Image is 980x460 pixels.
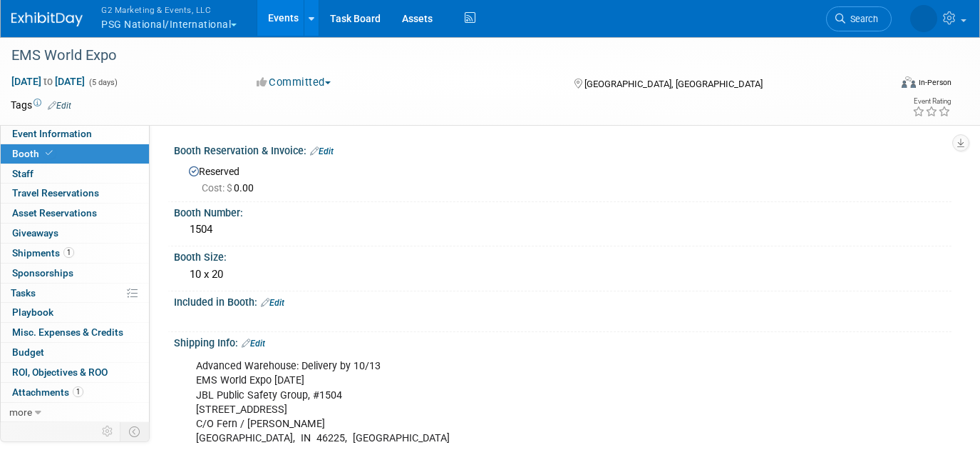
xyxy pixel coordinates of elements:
[1,224,149,243] a: Giveaways
[918,77,951,88] div: In-Person
[185,161,941,195] div: Reserved
[11,287,36,299] span: Tasks
[41,76,55,87] span: to
[6,43,872,69] div: EMS World Expo
[174,202,951,220] div: Booth Number:
[845,14,878,24] span: Search
[902,76,916,88] img: Format-Inperson.png
[174,246,951,264] div: Booth Size:
[1,343,149,362] a: Budget
[584,79,763,89] span: [GEOGRAPHIC_DATA], [GEOGRAPHIC_DATA]
[12,247,74,259] span: Shipments
[120,422,150,441] td: Toggle Event Tabs
[310,146,334,156] a: Edit
[11,12,83,26] img: ExhibitDay
[174,332,951,351] div: Shipping Info:
[1,124,149,144] a: Event Information
[12,306,53,318] span: Playbook
[1,303,149,322] a: Playbook
[12,326,123,338] span: Misc. Expenses & Credits
[96,422,120,441] td: Personalize Event Tab Strip
[12,346,44,358] span: Budget
[1,284,149,303] a: Tasks
[912,98,951,105] div: Event Rating
[1,164,149,184] a: Staff
[1,323,149,342] a: Misc. Expenses & Credits
[12,187,99,199] span: Travel Reservations
[826,6,892,31] a: Search
[12,148,56,159] span: Booth
[174,291,951,310] div: Included in Booth:
[202,182,234,194] span: Cost: $
[73,386,83,397] span: 1
[242,339,265,349] a: Edit
[185,219,941,241] div: 1504
[12,267,73,279] span: Sponsorships
[261,298,284,308] a: Edit
[174,140,951,159] div: Booth Reservation & Invoice:
[101,2,237,17] span: G2 Marketing & Events, LLC
[252,75,336,90] button: Committed
[813,74,951,96] div: Event Format
[185,264,941,286] div: 10 x 20
[11,98,71,112] td: Tags
[1,363,149,382] a: ROI, Objectives & ROO
[202,182,259,194] span: 0.00
[12,366,108,378] span: ROI, Objectives & ROO
[12,128,92,139] span: Event Information
[910,5,937,32] img: Laine Butler
[1,264,149,283] a: Sponsorships
[12,168,33,179] span: Staff
[1,383,149,402] a: Attachments1
[1,204,149,223] a: Asset Reservations
[88,78,118,87] span: (5 days)
[12,227,58,239] span: Giveaways
[12,207,97,219] span: Asset Reservations
[12,386,83,398] span: Attachments
[46,149,53,157] i: Booth reservation complete
[11,75,86,88] span: [DATE] [DATE]
[1,184,149,203] a: Travel Reservations
[48,101,71,111] a: Edit
[1,144,149,164] a: Booth
[1,244,149,263] a: Shipments1
[9,406,32,418] span: more
[63,247,74,258] span: 1
[1,403,149,422] a: more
